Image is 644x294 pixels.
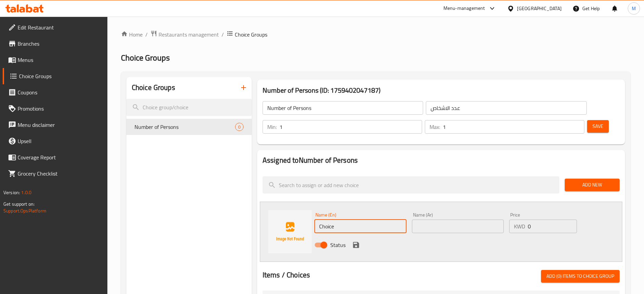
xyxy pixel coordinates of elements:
span: Status [330,241,346,249]
span: Promotions [18,105,102,113]
span: 0 [235,124,243,130]
span: Branches [18,40,102,48]
a: Choice Groups [3,68,107,84]
div: Menu-management [443,4,485,13]
h2: Items / Choices [263,270,310,280]
a: Home [121,30,143,39]
p: Max: [430,123,440,131]
span: Choice Groups [19,72,102,80]
span: 1.0.0 [21,188,32,197]
input: Enter name En [314,220,407,233]
button: Add New [565,179,620,191]
a: Menu disclaimer [3,117,107,133]
span: Number of Persons [134,123,235,131]
h2: Choice Groups [132,83,175,93]
li: / [222,30,224,39]
span: Choice Groups [121,50,170,65]
a: Support.OpsPlatform [3,206,46,215]
span: M [632,5,636,12]
button: save [351,240,361,250]
a: Coverage Report [3,149,107,165]
input: Please enter price [528,220,577,233]
a: Coupons [3,84,107,100]
span: Add (0) items to choice group [546,272,614,280]
div: Choices [235,123,244,131]
p: KWD [514,222,525,230]
span: Coupons [18,88,102,96]
button: Add (0) items to choice group [541,270,620,282]
input: Enter name Ar [412,220,504,233]
p: Min: [267,123,277,131]
span: Choice Groups [235,30,267,39]
a: Restaurants management [150,30,219,39]
button: Save [587,120,609,133]
input: search [263,176,559,194]
span: Menu disclaimer [18,121,102,129]
span: Version: [3,188,20,197]
h2: Assigned to Number of Persons [263,155,620,165]
a: Promotions [3,100,107,117]
span: Edit Restaurant [18,23,102,31]
span: Add New [570,181,614,189]
div: [GEOGRAPHIC_DATA] [517,5,562,12]
span: Get support on: [3,200,35,208]
span: Menus [18,56,102,64]
li: / [145,30,148,39]
input: search [126,99,252,116]
span: Coverage Report [18,153,102,161]
div: Number of Persons0 [126,119,252,135]
span: Grocery Checklist [18,169,102,178]
a: Grocery Checklist [3,165,107,182]
span: Restaurants management [159,30,219,39]
a: Edit Restaurant [3,19,107,36]
a: Menus [3,52,107,68]
span: Save [593,122,603,131]
a: Upsell [3,133,107,149]
span: Upsell [18,137,102,145]
a: Branches [3,36,107,52]
nav: breadcrumb [121,30,630,39]
h3: Number of Persons (ID: 1759402047187) [263,85,620,96]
